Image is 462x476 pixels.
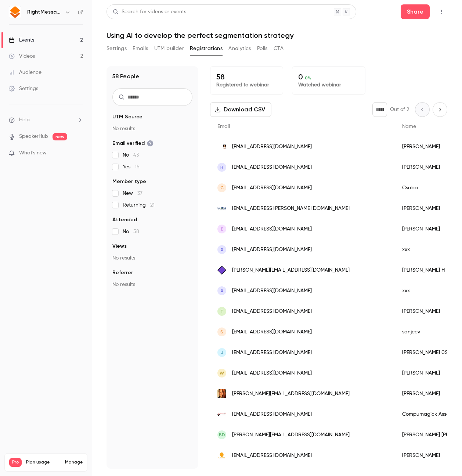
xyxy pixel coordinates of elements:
button: UTM builder [154,43,184,54]
button: Share [401,4,430,19]
span: 37 [137,191,142,196]
img: compumagickassociates.com [217,410,226,419]
span: J [221,349,223,356]
p: No results [112,254,192,262]
button: Next page [433,102,447,117]
button: Analytics [228,43,251,54]
span: [EMAIL_ADDRESS][DOMAIN_NAME] [232,349,312,357]
span: Pro [9,458,22,467]
p: No results [112,125,192,132]
button: Emails [133,43,148,54]
span: Returning [123,201,155,209]
span: Yes [123,163,140,171]
img: oanalabes.com [217,144,226,149]
span: Attended [112,216,137,223]
span: [EMAIL_ADDRESS][DOMAIN_NAME] [232,184,312,192]
div: Events [9,36,34,44]
span: new [53,133,67,140]
span: Plan usage [26,459,61,465]
span: E [221,226,223,232]
h1: 58 People [112,72,139,81]
span: [PERSON_NAME][EMAIL_ADDRESS][DOMAIN_NAME] [232,390,350,398]
div: Search for videos or events [113,8,186,16]
a: SpeakerHub [19,133,48,140]
span: [EMAIL_ADDRESS][DOMAIN_NAME] [232,246,312,254]
span: UTM Source [112,113,142,121]
span: C [220,185,224,191]
img: cxotransform.com [217,204,226,213]
span: [PERSON_NAME][EMAIL_ADDRESS][DOMAIN_NAME] [232,431,350,439]
span: 21 [150,203,155,208]
span: [EMAIL_ADDRESS][PERSON_NAME][DOMAIN_NAME] [232,205,350,212]
span: Email verified [112,140,154,147]
span: 0 % [305,75,311,80]
span: No [123,228,139,235]
span: [EMAIL_ADDRESS][DOMAIN_NAME] [232,164,312,171]
span: T [220,308,223,315]
span: [EMAIL_ADDRESS][DOMAIN_NAME] [232,411,312,418]
span: [EMAIL_ADDRESS][DOMAIN_NAME] [232,143,312,151]
span: 58 [133,229,139,234]
span: [EMAIL_ADDRESS][DOMAIN_NAME] [232,308,312,315]
span: [EMAIL_ADDRESS][DOMAIN_NAME] [232,369,312,377]
p: Out of 2 [390,106,409,113]
span: New [123,190,142,197]
span: Email [217,124,230,129]
p: 58 [216,72,277,81]
img: RightMessage [9,6,21,18]
span: H [220,164,223,171]
button: Download CSV [210,102,271,117]
span: W [220,370,224,376]
p: Registered to webinar [216,81,277,89]
span: Member type [112,178,146,185]
h1: Using AI to develop the perfect segmentation strategy [107,31,447,40]
span: x [221,287,223,294]
li: help-dropdown-opener [9,116,83,124]
span: Help [19,116,30,124]
p: Watched webinar [298,81,359,89]
a: Manage [65,459,83,465]
span: BD [219,432,225,438]
div: Settings [9,85,38,92]
span: 15 [135,164,140,169]
span: [EMAIL_ADDRESS][DOMAIN_NAME] [232,287,312,295]
h6: RightMessage [27,8,62,16]
button: Registrations [190,43,223,54]
span: Views [112,243,127,250]
span: Referrer [112,269,133,276]
span: s [220,329,223,335]
span: [EMAIL_ADDRESS][DOMAIN_NAME] [232,328,312,336]
span: Name [402,124,416,129]
img: christianhowes.com [217,389,226,398]
span: What's new [19,149,47,157]
p: 0 [298,72,359,81]
span: [EMAIL_ADDRESS][DOMAIN_NAME] [232,225,312,233]
span: 43 [133,153,139,158]
span: No [123,151,139,159]
section: facet-groups [112,113,192,288]
span: x [221,246,223,253]
div: Audience [9,69,41,76]
span: [PERSON_NAME][EMAIL_ADDRESS][DOMAIN_NAME] [232,266,350,274]
button: Polls [257,43,268,54]
img: conovercompany.com [217,451,226,460]
img: darklight.digital [217,266,226,275]
div: Videos [9,53,35,60]
button: CTA [274,43,284,54]
span: [EMAIL_ADDRESS][DOMAIN_NAME] [232,452,312,459]
p: No results [112,281,192,288]
button: Settings [107,43,127,54]
iframe: Noticeable Trigger [74,150,83,157]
